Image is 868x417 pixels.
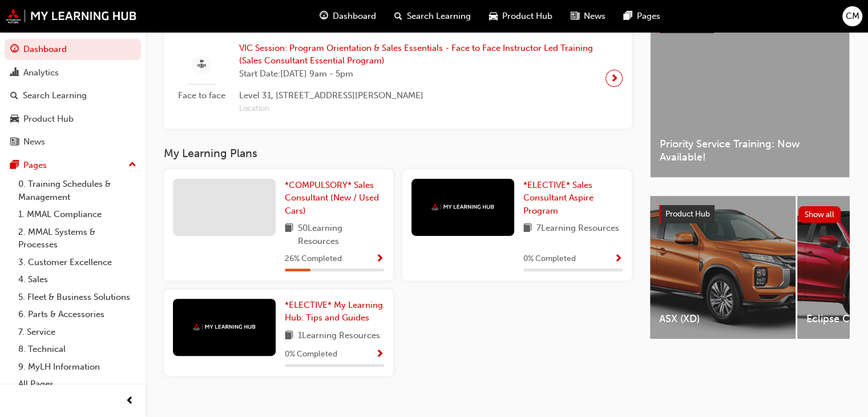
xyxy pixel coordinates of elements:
[5,62,141,83] a: Analytics
[650,196,796,339] a: ASX (XD)
[562,5,615,28] a: news-iconNews
[285,329,293,343] span: book-icon
[310,5,385,28] a: guage-iconDashboard
[614,254,623,264] span: Show Progress
[23,66,59,79] div: Analytics
[659,205,841,223] a: Product HubShow all
[193,323,256,331] img: mmal
[659,312,786,326] span: ASX (XD)
[173,89,230,102] span: Face to face
[523,179,623,218] a: *ELECTIVE* Sales Consultant Aspire Program
[489,9,498,23] span: car-icon
[376,347,384,362] button: Show Progress
[798,206,841,223] button: Show all
[14,175,141,206] a: 0. Training Schedules & Management
[23,159,47,172] div: Pages
[376,350,384,360] span: Show Progress
[14,206,141,223] a: 1. MMAL Compliance
[385,5,480,28] a: search-iconSearch Learning
[14,223,141,254] a: 2. MMAL Systems & Processes
[376,254,384,264] span: Show Progress
[298,329,380,343] span: 1 Learning Resources
[431,203,494,211] img: mmal
[614,252,623,266] button: Show Progress
[10,91,18,101] span: search-icon
[173,37,623,120] a: Face to faceVIC Session: Program Orientation & Sales Essentials - Face to Face Instructor Led Tra...
[285,348,337,361] span: 0 % Completed
[5,155,141,176] button: Pages
[6,9,137,23] img: mmal
[14,271,141,288] a: 4. Sales
[5,131,141,153] a: News
[637,10,660,23] span: Pages
[320,9,328,23] span: guage-icon
[660,138,840,163] span: Priority Service Training: Now Available!
[14,254,141,271] a: 3. Customer Excellence
[584,10,605,23] span: News
[239,42,596,67] span: VIC Session: Program Orientation & Sales Essentials - Face to Face Instructor Led Training (Sales...
[239,67,596,81] span: Start Date: [DATE] 9am - 5pm
[23,113,74,126] div: Product Hub
[610,70,619,86] span: next-icon
[523,252,576,266] span: 0 % Completed
[333,10,376,23] span: Dashboard
[5,109,141,130] a: Product Hub
[10,161,19,171] span: pages-icon
[285,180,379,216] span: *COMPULSORY* Sales Consultant (New / Used Cars)
[523,180,594,216] span: *ELECTIVE* Sales Consultant Aspire Program
[285,299,384,324] a: *ELECTIVE* My Learning Hub: Tips and Guides
[285,222,293,247] span: book-icon
[14,306,141,323] a: 6. Parts & Accessories
[10,114,19,125] span: car-icon
[650,5,850,178] a: Latest NewsShow allPriority Service Training: Now Available!
[536,222,619,236] span: 7 Learning Resources
[14,288,141,306] a: 5. Fleet & Business Solutions
[14,323,141,341] a: 7. Service
[23,89,87,102] div: Search Learning
[164,147,632,160] h3: My Learning Plans
[615,5,669,28] a: pages-iconPages
[842,6,862,26] button: CM
[14,375,141,393] a: All Pages
[376,252,384,266] button: Show Progress
[10,68,19,78] span: chart-icon
[523,222,532,236] span: book-icon
[14,358,141,376] a: 9. MyLH Information
[480,5,562,28] a: car-iconProduct Hub
[128,158,136,173] span: up-icon
[239,102,596,115] span: Location
[298,222,384,247] span: 50 Learning Resources
[502,10,552,23] span: Product Hub
[5,85,141,106] a: Search Learning
[571,9,579,23] span: news-icon
[624,9,632,23] span: pages-icon
[239,89,596,102] span: Level 31, [STREET_ADDRESS][PERSON_NAME]
[846,10,859,23] span: CM
[14,340,141,358] a: 8. Technical
[285,252,342,266] span: 26 % Completed
[126,394,134,408] span: prev-icon
[394,9,402,23] span: search-icon
[285,179,384,218] a: *COMPULSORY* Sales Consultant (New / Used Cars)
[10,137,19,147] span: news-icon
[665,209,710,219] span: Product Hub
[407,10,471,23] span: Search Learning
[23,135,45,149] div: News
[197,58,206,72] span: sessionType_FACE_TO_FACE-icon
[5,39,141,60] a: Dashboard
[10,45,19,55] span: guage-icon
[285,300,383,323] span: *ELECTIVE* My Learning Hub: Tips and Guides
[5,37,141,155] button: DashboardAnalyticsSearch LearningProduct HubNews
